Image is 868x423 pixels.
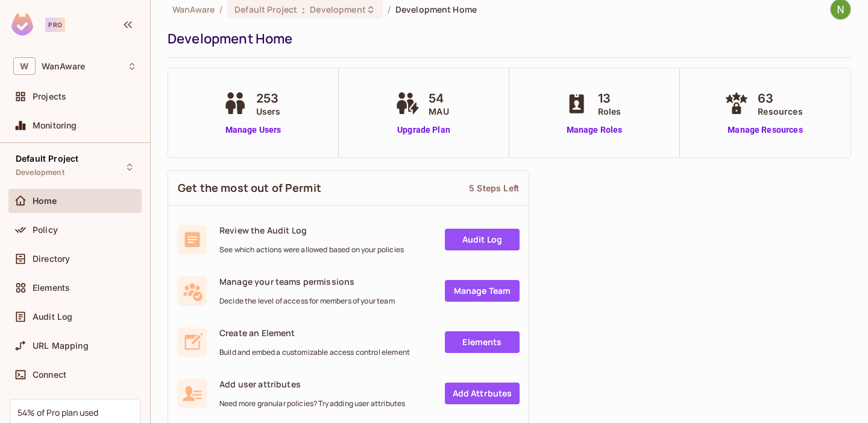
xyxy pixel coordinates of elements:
li: / [219,4,222,15]
span: Decide the level of access for members of your team [219,296,395,306]
span: Projects [33,92,66,101]
span: 253 [256,89,281,107]
span: Default Project [16,154,78,164]
span: Default Project [234,4,297,15]
a: Manage Users [220,124,287,136]
div: Development Home [168,30,845,48]
span: Users [256,105,281,118]
span: W [13,57,36,75]
span: Home [33,196,57,206]
span: Directory [33,254,70,264]
span: Elements [33,283,70,293]
span: Policy [33,225,58,235]
div: 5 Steps Left [469,182,519,194]
span: 63 [758,89,802,107]
span: 13 [598,89,621,107]
a: Upgrade Plan [392,124,454,136]
span: MAU [429,105,448,118]
a: Elements [445,331,520,353]
span: Need more granular policies? Try adding user attributes [219,399,405,409]
span: the active workspace [172,4,215,15]
span: Manage your teams permissions [219,276,395,287]
span: 54 [429,89,448,107]
span: : [301,5,306,14]
span: Development [16,168,64,177]
div: Pro [45,17,65,32]
span: Monitoring [33,121,77,130]
span: Development [310,4,365,15]
a: Add Attrbutes [445,383,520,404]
span: URL Mapping [33,341,89,351]
span: Audit Log [33,312,72,322]
a: Manage Team [445,280,520,302]
span: Create an Element [219,327,410,339]
a: Manage Roles [562,124,627,136]
span: Workspace: WanAware [42,62,85,71]
img: SReyMgAAAABJRU5ErkJggg== [11,13,33,36]
span: Development Home [395,4,477,15]
span: Add user attributes [219,378,405,390]
span: Review the Audit Log [219,224,404,236]
span: Connect [33,370,66,380]
span: Roles [598,105,621,118]
span: Build and embed a customizable access control element [219,348,410,357]
li: / [388,4,391,15]
span: Resources [758,105,802,118]
div: 54% of Pro plan used [17,407,98,418]
span: Get the most out of Permit [178,180,321,196]
span: See which actions were allowed based on your policies [219,245,404,255]
a: Manage Resources [722,124,808,136]
a: Audit Log [445,229,520,250]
